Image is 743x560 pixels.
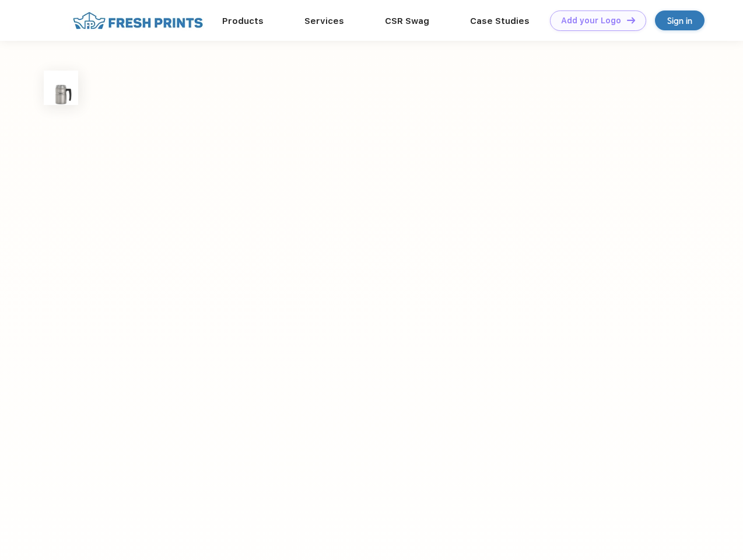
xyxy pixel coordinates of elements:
img: fo%20logo%202.webp [69,10,206,31]
div: Sign in [667,14,692,27]
img: func=resize&h=100 [44,71,78,105]
img: DT [627,17,635,23]
div: Add your Logo [561,16,621,26]
a: Sign in [655,10,705,30]
a: Products [222,16,264,26]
